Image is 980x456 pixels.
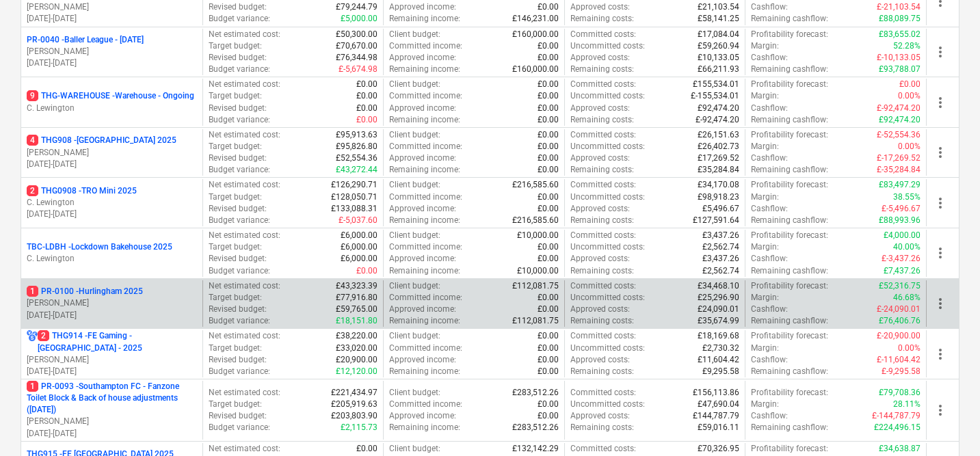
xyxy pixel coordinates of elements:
[209,103,267,114] p: Revised budget :
[209,241,262,253] p: Target budget :
[751,330,828,342] p: Profitability forecast :
[751,203,788,215] p: Cashflow :
[38,330,197,353] p: THG914 - FE Gaming - [GEOGRAPHIC_DATA] - 2025
[336,315,378,327] p: £18,151.80
[27,1,197,13] p: [PERSON_NAME]
[570,315,634,327] p: Remaining costs :
[209,215,270,226] p: Budget variance :
[336,52,378,64] p: £76,344.98
[696,114,739,126] p: £-92,474.20
[356,90,378,102] p: £0.00
[570,280,636,292] p: Committed costs :
[209,29,280,40] p: Net estimated cost :
[209,179,280,191] p: Net estimated cost :
[27,286,38,297] span: 1
[209,354,267,366] p: Revised budget :
[538,241,559,253] p: £0.00
[517,230,559,241] p: £10,000.00
[389,191,462,203] p: Committed income :
[389,79,440,90] p: Client budget :
[336,164,378,176] p: £43,272.44
[339,64,378,75] p: £-5,674.98
[538,90,559,102] p: £0.00
[899,79,921,90] p: £0.00
[751,265,828,277] p: Remaining cashflow :
[538,164,559,176] p: £0.00
[389,265,460,277] p: Remaining income :
[209,203,267,215] p: Revised budget :
[751,387,828,399] p: Profitability forecast :
[751,79,828,90] p: Profitability forecast :
[570,40,645,52] p: Uncommitted costs :
[389,29,440,40] p: Client budget :
[751,1,788,13] p: Cashflow :
[884,265,921,277] p: £7,437.26
[27,34,197,69] div: PR-0040 -Baller League - [DATE][PERSON_NAME][DATE]-[DATE]
[27,57,197,69] p: [DATE] - [DATE]
[538,354,559,366] p: £0.00
[570,292,645,304] p: Uncommitted costs :
[538,292,559,304] p: £0.00
[389,13,460,25] p: Remaining income :
[27,310,197,321] p: [DATE] - [DATE]
[893,292,921,304] p: 46.68%
[389,152,456,164] p: Approved income :
[341,230,378,241] p: £6,000.00
[751,315,828,327] p: Remaining cashflow :
[389,103,456,114] p: Approved income :
[512,280,559,292] p: £112,081.75
[27,253,197,265] p: C. Lewington
[538,152,559,164] p: £0.00
[570,387,636,399] p: Committed costs :
[912,390,980,456] div: Chat Widget
[389,241,462,253] p: Committed income :
[512,64,559,75] p: £160,000.00
[879,13,921,25] p: £88,089.75
[879,29,921,40] p: £83,655.02
[331,191,378,203] p: £128,050.71
[751,280,828,292] p: Profitability forecast :
[209,64,270,75] p: Budget variance :
[538,203,559,215] p: £0.00
[27,381,197,440] div: 1PR-0093 -Southampton FC - Fanzone Toilet Block & Back of house adjustments ([DATE])[PERSON_NAME]...
[389,230,440,241] p: Client budget :
[27,185,197,220] div: 2THG0908 -TRO Mini 2025C. Lewington[DATE]-[DATE]
[877,354,921,366] p: £-11,604.42
[331,179,378,191] p: £126,290.71
[698,103,739,114] p: £92,474.20
[209,40,262,52] p: Target budget :
[751,103,788,114] p: Cashflow :
[209,13,270,25] p: Budget variance :
[538,79,559,90] p: £0.00
[751,343,779,354] p: Margin :
[27,241,197,265] div: TBC-LDBH -Lockdown Bakehouse 2025C. Lewington
[932,195,949,211] span: more_vert
[751,253,788,265] p: Cashflow :
[27,381,197,416] p: PR-0093 - Southampton FC - Fanzone Toilet Block & Back of house adjustments ([DATE])
[570,29,636,40] p: Committed costs :
[27,366,197,377] p: [DATE] - [DATE]
[698,354,739,366] p: £11,604.42
[570,141,645,152] p: Uncommitted costs :
[570,253,630,265] p: Approved costs :
[27,90,197,113] div: 9THG-WAREHOUSE -Warehouse - OngoingC. Lewington
[336,152,378,164] p: £52,554.36
[893,241,921,253] p: 40.00%
[331,387,378,399] p: £221,434.97
[879,315,921,327] p: £76,406.76
[27,46,197,57] p: [PERSON_NAME]
[570,152,630,164] p: Approved costs :
[27,90,194,102] p: THG-WAREHOUSE - Warehouse - Ongoing
[27,135,197,170] div: 4THG908 -[GEOGRAPHIC_DATA] 2025[PERSON_NAME][DATE]-[DATE]
[538,191,559,203] p: £0.00
[570,1,630,13] p: Approved costs :
[882,253,921,265] p: £-3,437.26
[932,144,949,161] span: more_vert
[932,44,949,60] span: more_vert
[389,179,440,191] p: Client budget :
[336,343,378,354] p: £33,020.00
[570,79,636,90] p: Committed costs :
[27,135,38,146] span: 4
[570,90,645,102] p: Uncommitted costs :
[356,265,378,277] p: £0.00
